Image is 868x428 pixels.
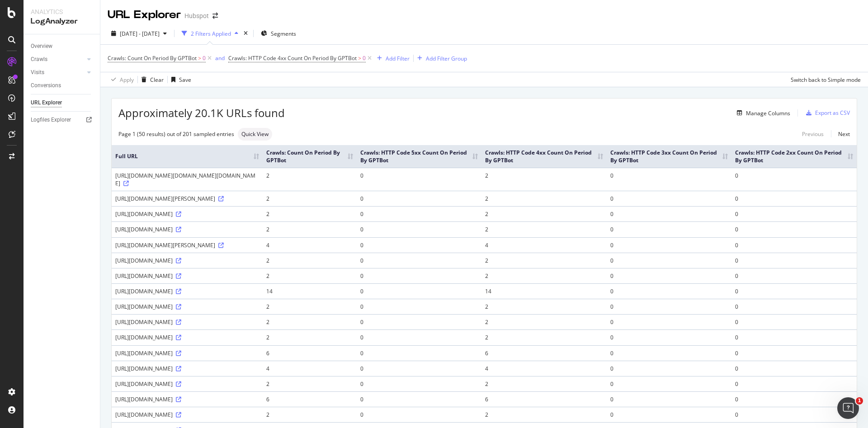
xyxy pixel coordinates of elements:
[168,72,191,87] button: Save
[263,168,357,191] td: 2
[386,55,410,62] div: Add Filter
[481,391,607,407] td: 6
[481,206,607,221] td: 2
[481,299,607,314] td: 2
[31,68,44,77] div: Visits
[203,52,206,65] span: 0
[481,268,607,283] td: 2
[263,329,357,345] td: 2
[481,407,607,422] td: 2
[357,361,482,376] td: 0
[31,68,85,77] a: Visits
[263,407,357,422] td: 2
[115,226,259,233] div: [URL][DOMAIN_NAME]
[831,127,850,141] a: Next
[115,318,259,326] div: [URL][DOMAIN_NAME]
[607,206,732,221] td: 0
[31,81,94,90] a: Conversions
[115,380,259,388] div: [URL][DOMAIN_NAME]
[731,361,857,376] td: 0
[263,191,357,206] td: 2
[357,145,482,168] th: Crawls: HTTP Code 5xx Count On Period By GPTBot: activate to sort column ascending
[31,55,47,64] div: Crawls
[357,329,482,345] td: 0
[733,108,790,118] button: Manage Columns
[263,253,357,268] td: 2
[115,272,259,280] div: [URL][DOMAIN_NAME]
[837,397,859,419] iframe: Intercom live chat
[31,42,52,51] div: Overview
[481,283,607,299] td: 14
[731,407,857,422] td: 0
[481,376,607,391] td: 2
[31,16,93,27] div: LogAnalyzer
[31,55,85,64] a: Crawls
[607,345,732,361] td: 0
[426,55,467,62] div: Add Filter Group
[112,145,263,168] th: Full URL: activate to sort column ascending
[263,376,357,391] td: 2
[115,287,259,295] div: [URL][DOMAIN_NAME]
[263,268,357,283] td: 2
[138,72,164,87] button: Clear
[263,391,357,407] td: 6
[178,26,242,41] button: 2 Filters Applied
[31,7,93,16] div: Analytics
[481,168,607,191] td: 2
[357,391,482,407] td: 0
[184,11,209,20] div: Hubspot
[215,54,225,62] button: and
[607,407,732,422] td: 0
[263,299,357,314] td: 2
[731,391,857,407] td: 0
[357,314,482,329] td: 0
[607,221,732,237] td: 0
[357,376,482,391] td: 0
[263,283,357,299] td: 14
[120,30,160,38] span: [DATE] - [DATE]
[263,361,357,376] td: 4
[257,26,300,41] button: Segments
[607,299,732,314] td: 0
[481,191,607,206] td: 2
[238,128,272,141] div: neutral label
[731,237,857,253] td: 0
[263,237,357,253] td: 4
[731,314,857,329] td: 0
[787,72,861,87] button: Switch back to Simple mode
[607,329,732,345] td: 0
[481,237,607,253] td: 4
[242,29,250,38] div: times
[731,206,857,221] td: 0
[108,54,197,62] span: Crawls: Count On Period By GPTBot
[731,145,857,168] th: Crawls: HTTP Code 2xx Count On Period By GPTBot: activate to sort column ascending
[607,191,732,206] td: 0
[731,376,857,391] td: 0
[108,26,170,41] button: [DATE] - [DATE]
[115,195,259,202] div: [URL][DOMAIN_NAME][PERSON_NAME]
[607,314,732,329] td: 0
[363,52,366,65] span: 0
[481,253,607,268] td: 2
[802,106,850,120] button: Export as CSV
[607,268,732,283] td: 0
[31,98,62,108] div: URL Explorer
[357,407,482,422] td: 0
[607,253,732,268] td: 0
[815,109,850,117] div: Export as CSV
[357,168,482,191] td: 0
[108,72,134,87] button: Apply
[731,191,857,206] td: 0
[118,130,234,138] div: Page 1 (50 results) out of 201 sampled entries
[179,76,191,84] div: Save
[481,145,607,168] th: Crawls: HTTP Code 4xx Count On Period By GPTBot: activate to sort column ascending
[607,237,732,253] td: 0
[607,283,732,299] td: 0
[414,53,467,64] button: Add Filter Group
[241,132,269,137] span: Quick View
[731,268,857,283] td: 0
[607,376,732,391] td: 0
[212,13,218,19] div: arrow-right-arrow-left
[263,145,357,168] th: Crawls: Count On Period By GPTBot: activate to sort column ascending
[263,221,357,237] td: 2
